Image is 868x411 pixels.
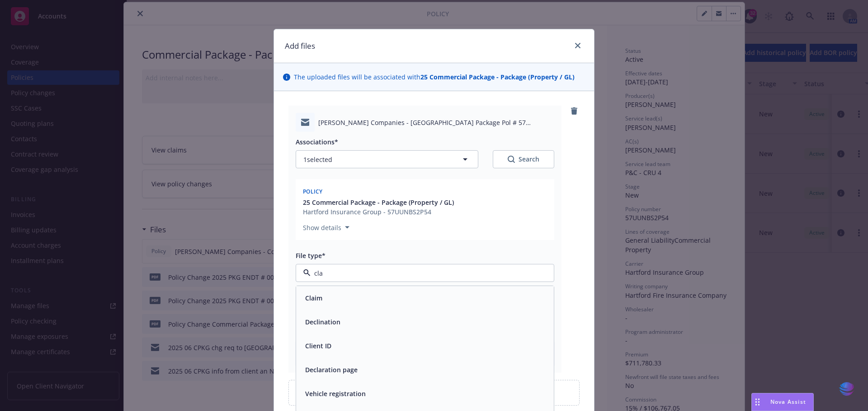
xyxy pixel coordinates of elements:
button: Declaration page [305,365,358,374]
div: Upload new files [288,380,580,406]
img: svg+xml;base64,PHN2ZyB3aWR0aD0iMzQiIGhlaWdodD0iMzQiIHZpZXdCb3g9IjAgMCAzNCAzNCIgZmlsbD0ibm9uZSIgeG... [839,381,854,397]
span: Nova Assist [770,398,806,406]
input: Filter by keyword [311,268,536,278]
button: Claim [305,293,322,303]
div: Drag to move [752,393,763,411]
span: File type* [296,251,325,260]
button: Declination [305,317,340,327]
button: Client ID [305,341,331,351]
button: Nova Assist [751,393,814,411]
button: Vehicle registration [305,389,366,398]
